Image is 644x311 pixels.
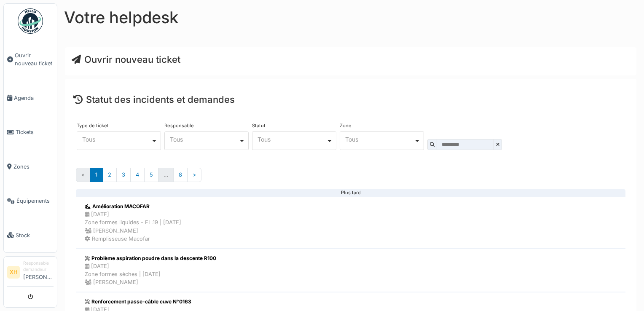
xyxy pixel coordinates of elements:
[76,168,625,188] nav: Pages
[7,260,54,287] a: XH Responsable demandeur[PERSON_NAME]
[4,150,57,184] a: Zones
[85,255,216,262] div: Problème aspiration poudre dans la descente R100
[252,123,266,128] label: Statut
[76,197,625,249] a: Amélioration MACOFAR [DATE]Zone formes liquides - FL.19 | [DATE] [PERSON_NAME] Remplisseuse Macofar
[16,128,54,136] span: Tickets
[85,203,181,210] div: Amélioration MACOFAR
[130,168,145,182] a: 4
[23,260,54,273] div: Responsable demandeur
[85,210,181,235] div: [DATE] Zone formes liquides - FL.19 | [DATE] [PERSON_NAME]
[16,231,54,239] span: Stock
[85,262,216,287] div: [DATE] Zone formes sèches | [DATE] [PERSON_NAME]
[18,8,43,34] img: Badge_color-CXgf-gQk.svg
[173,168,188,182] a: 8
[82,137,151,142] div: Tous
[90,168,103,182] a: 1
[72,54,180,65] a: Ouvrir nouveau ticket
[4,115,57,149] a: Tickets
[4,38,57,81] a: Ouvrir nouveau ticket
[14,94,54,102] span: Agenda
[85,235,181,243] div: Remplisseuse Macofar
[16,197,54,205] span: Équipements
[164,123,194,128] label: Responsable
[170,137,239,142] div: Tous
[4,81,57,115] a: Agenda
[258,137,326,142] div: Tous
[83,193,619,193] div: Plus tard
[15,51,54,67] span: Ouvrir nouveau ticket
[76,249,625,292] a: Problème aspiration poudre dans la descente R100 [DATE]Zone formes sèches | [DATE] [PERSON_NAME]
[116,168,131,182] a: 3
[4,218,57,252] a: Stock
[13,163,54,171] span: Zones
[340,123,352,128] label: Zone
[187,168,201,182] a: Suivant
[102,168,117,182] a: 2
[345,137,414,142] div: Tous
[7,266,20,279] li: XH
[4,184,57,218] a: Équipements
[85,298,191,306] div: Renforcement passe-câble cuve N°0163
[144,168,158,182] a: 5
[73,94,628,105] h4: Statut des incidents et demandes
[23,260,54,284] li: [PERSON_NAME]
[77,123,109,128] label: Type de ticket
